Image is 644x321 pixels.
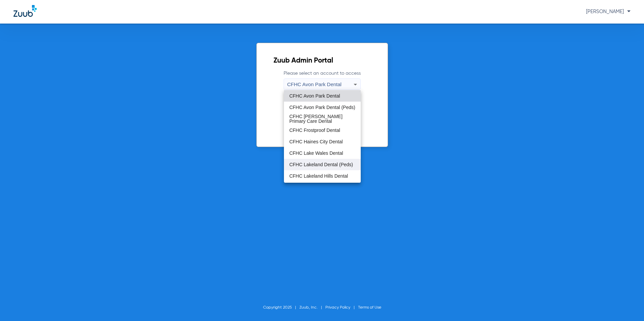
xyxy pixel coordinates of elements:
[289,94,340,98] span: CFHC Avon Park Dental
[289,162,353,167] span: CFHC Lakeland Dental (Peds)
[610,289,644,321] iframe: Chat Widget
[289,105,355,110] span: CFHC Avon Park Dental (Peds)
[289,114,355,123] span: CFHC [PERSON_NAME] Primary Care Dental
[289,151,343,155] span: CFHC Lake Wales Dental
[289,128,340,133] span: CFHC Frostproof Dental
[289,174,348,178] span: CFHC Lakeland Hills Dental
[289,139,343,144] span: CFHC Haines City Dental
